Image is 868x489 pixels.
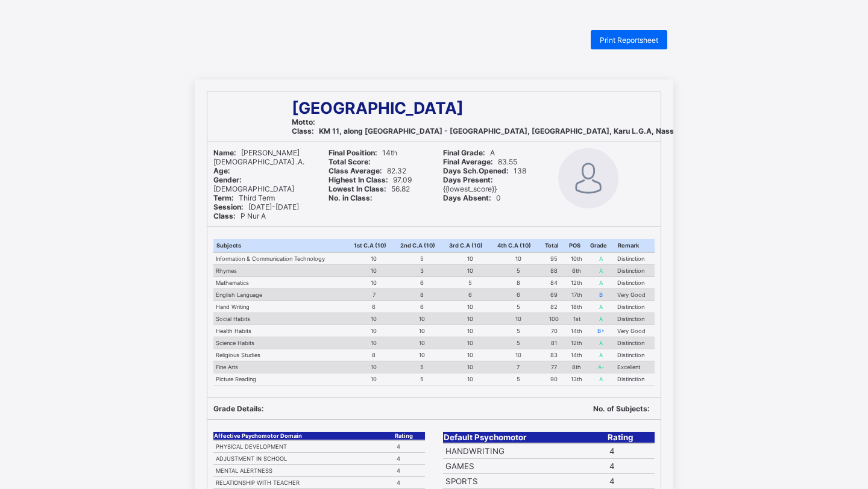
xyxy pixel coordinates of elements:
[213,148,304,166] span: [PERSON_NAME][DEMOGRAPHIC_DATA] .A.
[213,211,236,220] b: Class:
[542,349,566,361] td: 83
[213,465,394,477] td: MENTAL ALERTNESS
[397,277,447,289] td: 6
[397,301,447,313] td: 6
[292,117,315,126] b: Motto:
[542,337,566,349] td: 81
[443,193,501,202] span: 0
[443,175,493,184] b: Days Present:
[213,373,351,385] td: Picture Reading
[329,184,410,193] span: 56.82
[566,265,587,277] td: 6th
[292,98,464,117] span: [GEOGRAPHIC_DATA]
[587,265,615,277] td: A
[542,373,566,385] td: 90
[446,265,494,277] td: 10
[446,313,494,325] td: 10
[542,277,566,289] td: 84
[329,175,412,184] span: 97.09
[587,252,615,265] td: A
[566,373,587,385] td: 13th
[615,277,655,289] td: Distinction
[213,175,294,193] span: [DEMOGRAPHIC_DATA]
[615,252,655,265] td: Distinction
[587,373,615,385] td: A
[213,202,299,211] span: [DATE]-[DATE]
[566,349,587,361] td: 14th
[351,289,397,301] td: 7
[329,157,371,166] b: Total Score:
[446,361,494,373] td: 10
[607,443,655,459] td: 4
[607,459,655,474] td: 4
[494,301,542,313] td: 5
[615,313,655,325] td: Distinction
[593,404,650,413] b: No. of Subjects:
[443,432,607,443] th: Default Psychomotor
[443,157,493,166] b: Final Average:
[494,265,542,277] td: 5
[443,166,526,175] span: 138
[587,301,615,313] td: A
[494,325,542,337] td: 5
[566,325,587,337] td: 14th
[542,325,566,337] td: 70
[600,36,658,45] span: Print Reportsheet
[587,289,615,301] td: B
[566,313,587,325] td: 1st
[213,211,266,220] span: P Nur A
[494,239,542,252] th: 4th C.A (10)
[566,289,587,301] td: 17th
[213,337,351,349] td: Science Habits
[329,148,377,157] b: Final Position:
[443,157,517,166] span: 83.55
[329,193,373,202] b: No. in Class:
[587,239,615,252] th: Grade
[615,337,655,349] td: Distinction
[351,325,397,337] td: 10
[394,440,425,453] td: 4
[615,349,655,361] td: Distinction
[213,239,351,252] th: Subjects
[446,325,494,337] td: 10
[446,289,494,301] td: 6
[213,289,351,301] td: English Language
[213,252,351,265] td: Information & Communication Technology
[213,361,351,373] td: Fine Arts
[446,337,494,349] td: 10
[397,349,447,361] td: 10
[213,301,351,313] td: Hand Writing
[615,289,655,301] td: Very Good
[615,373,655,385] td: Distinction
[443,148,485,157] b: Final Grade:
[351,349,397,361] td: 8
[213,432,394,440] th: Affective Psychomotor Domain
[329,175,388,184] b: Highest In Class:
[587,313,615,325] td: A
[587,349,615,361] td: A
[329,148,397,157] span: 14th
[443,443,607,459] td: HANDWRITING
[587,361,615,373] td: A-
[443,193,491,202] b: Days Absent:
[213,175,242,184] b: Gender:
[494,337,542,349] td: 5
[351,313,397,325] td: 10
[213,277,351,289] td: Mathematics
[213,325,351,337] td: Health Habits
[494,313,542,325] td: 10
[587,277,615,289] td: A
[566,277,587,289] td: 12th
[607,474,655,489] td: 4
[542,301,566,313] td: 82
[292,126,722,135] span: KM 11, along [GEOGRAPHIC_DATA] - [GEOGRAPHIC_DATA], [GEOGRAPHIC_DATA], Karu L.G.A, Nassarawa State.,
[394,432,425,440] th: Rating
[397,252,447,265] td: 5
[397,239,447,252] th: 2nd C.A (10)
[566,361,587,373] td: 8th
[566,252,587,265] td: 10th
[351,301,397,313] td: 6
[446,239,494,252] th: 3rd C.A (10)
[213,166,230,175] b: Age:
[351,239,397,252] th: 1st C.A (10)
